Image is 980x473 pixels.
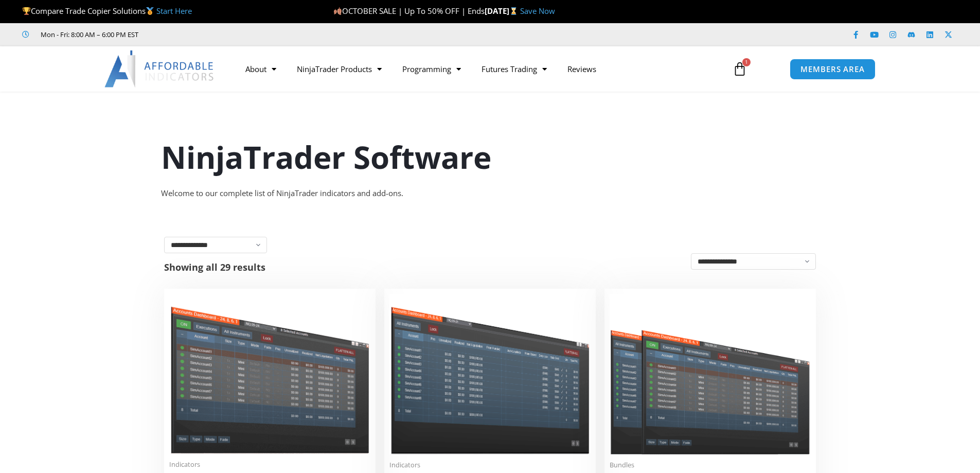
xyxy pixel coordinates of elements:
select: Shop order [691,253,816,270]
a: Programming [392,57,471,81]
a: Reviews [557,57,607,81]
a: MEMBERS AREA [790,59,876,80]
a: NinjaTrader Products [287,57,392,81]
img: ⌛ [510,7,518,15]
img: 🥇 [146,7,154,15]
img: 🏆 [23,7,30,15]
a: Save Now [520,6,555,16]
span: Indicators [389,461,591,469]
a: 1 [717,54,762,84]
a: About [235,57,287,81]
span: Mon - Fri: 8:00 AM – 6:00 PM EST [38,28,138,41]
span: MEMBERS AREA [800,65,865,73]
span: Compare Trade Copier Solutions [22,6,192,16]
img: Duplicate Account Actions [169,294,370,454]
nav: Menu [235,57,721,81]
iframe: Customer reviews powered by Trustpilot [153,29,307,40]
img: Accounts Dashboard Suite [610,294,811,454]
p: Showing all 29 results [164,262,265,272]
a: Futures Trading [471,57,557,81]
img: LogoAI | Affordable Indicators – NinjaTrader [104,50,215,87]
span: Bundles [610,461,811,469]
span: OCTOBER SALE | Up To 50% OFF | Ends [333,6,485,16]
div: Welcome to our complete list of NinjaTrader indicators and add-ons. [161,186,819,201]
a: Start Here [156,6,192,16]
img: Account Risk Manager [389,294,591,454]
span: Indicators [169,460,370,469]
h1: NinjaTrader Software [161,135,819,179]
strong: [DATE] [485,6,520,16]
img: 🍂 [334,7,342,15]
span: 1 [742,58,751,66]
